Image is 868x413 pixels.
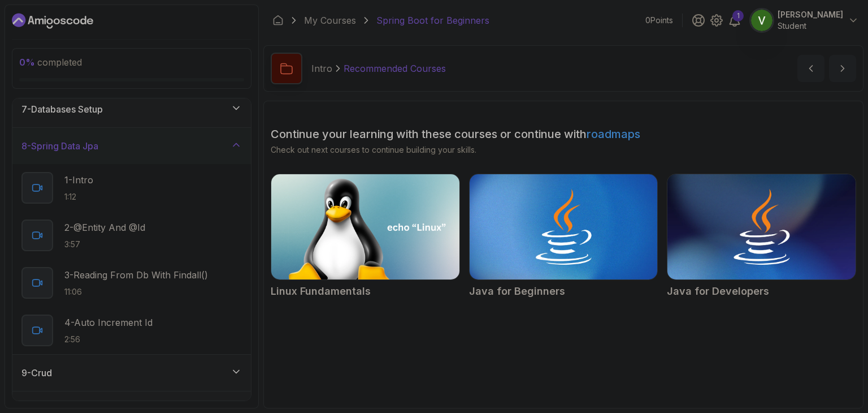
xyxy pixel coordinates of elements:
[64,286,208,298] p: 11:06
[778,9,843,20] p: [PERSON_NAME]
[21,102,103,116] h3: 7 - Databases Setup
[272,15,284,26] a: Dashboard
[732,10,744,21] div: 1
[21,267,242,299] button: 3-Reading From Db With Findall()11:06
[12,128,251,164] button: 8-Spring Data Jpa
[21,139,98,153] h3: 8 - Spring Data Jpa
[21,315,242,346] button: 4-Auto Increment Id2:56
[667,283,769,299] h2: Java for Developers
[271,174,460,299] a: Linux Fundamentals cardLinux Fundamentals
[587,127,640,141] a: roadmaps
[271,144,856,156] p: Check out next courses to continue building your skills.
[469,283,565,299] h2: Java for Beginners
[64,173,93,187] p: 1 - Intro
[64,316,153,329] p: 4 - Auto Increment Id
[751,10,772,31] img: user profile image
[12,12,93,30] a: Dashboard
[728,14,741,27] a: 1
[21,366,52,380] h3: 9 - Crud
[750,9,859,32] button: user profile image[PERSON_NAME]Student
[667,174,856,279] img: Java for Developers card
[667,174,856,299] a: Java for Developers cardJava for Developers
[469,174,658,299] a: Java for Beginners cardJava for Beginners
[271,283,371,299] h2: Linux Fundamentals
[829,55,856,82] button: next content
[271,174,459,279] img: Linux Fundamentals card
[271,126,856,142] h2: Continue your learning with these courses or continue with
[64,239,145,250] p: 3:57
[64,334,153,345] p: 2:56
[19,57,82,68] span: completed
[344,62,446,75] p: Recommended Courses
[376,14,489,27] p: Spring Boot for Beginners
[311,62,332,75] p: Intro
[64,221,145,234] p: 2 - @Entity And @Id
[19,57,35,68] span: 0 %
[778,20,843,32] p: Student
[64,191,93,203] p: 1:12
[64,268,208,282] p: 3 - Reading From Db With Findall()
[21,220,242,251] button: 2-@Entity And @Id3:57
[645,15,673,26] p: 0 Points
[12,91,251,127] button: 7-Databases Setup
[797,55,824,82] button: previous content
[12,355,251,391] button: 9-Crud
[304,14,356,27] a: My Courses
[21,172,242,204] button: 1-Intro1:12
[470,174,658,279] img: Java for Beginners card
